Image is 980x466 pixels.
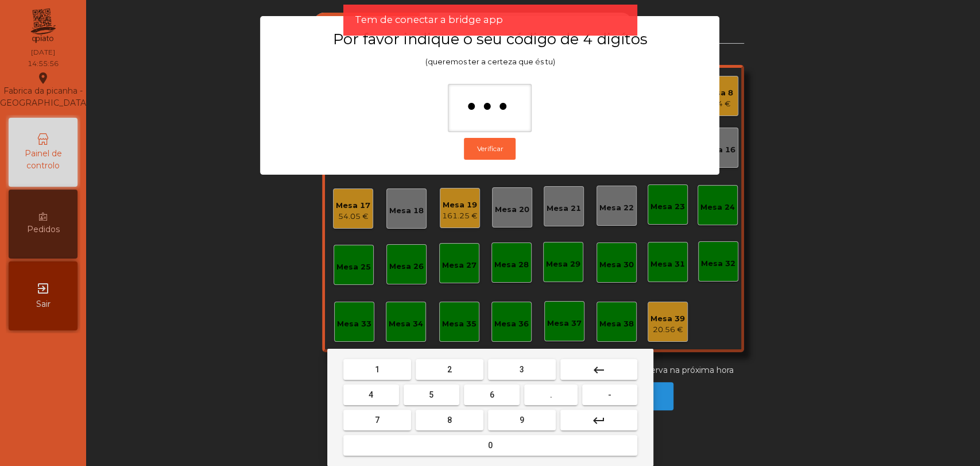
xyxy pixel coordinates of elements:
span: 2 [447,365,452,374]
button: 9 [488,410,556,430]
span: 7 [375,415,379,425]
span: 1 [375,365,379,374]
button: 7 [343,410,411,430]
span: 6 [490,390,494,399]
button: Verificar [464,138,516,160]
span: (queremos ter a certeza que és tu) [425,57,555,66]
button: 5 [404,384,459,405]
span: 0 [488,441,493,450]
button: 1 [343,359,411,380]
button: 0 [343,435,637,456]
button: 6 [464,384,520,405]
span: 9 [520,415,524,425]
span: . [550,390,552,399]
button: - [582,384,637,405]
button: 4 [343,384,399,405]
span: 5 [429,390,433,399]
span: 3 [520,365,524,374]
h3: Por favor indique o seu código de 4 digítos [282,30,697,48]
button: 8 [416,410,483,430]
button: 3 [488,359,556,380]
span: 4 [369,390,373,399]
mat-icon: keyboard_return [592,414,606,428]
span: Tem de conectar a bridge app [354,13,502,27]
button: 2 [416,359,483,380]
button: . [524,384,578,405]
span: 8 [447,415,452,425]
mat-icon: keyboard_backspace [592,363,606,377]
span: - [608,390,611,399]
